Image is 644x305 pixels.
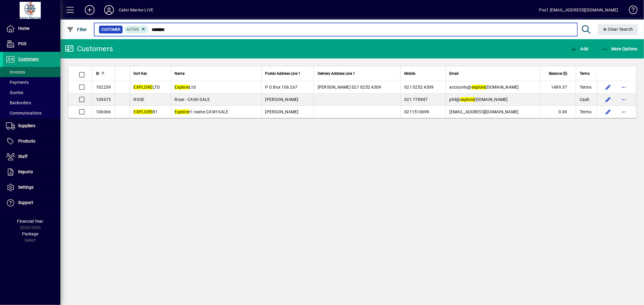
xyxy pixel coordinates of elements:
[175,70,185,77] span: Name
[450,85,519,90] span: accounts@ [DOMAIN_NAME]
[450,70,459,77] span: Email
[67,27,87,32] span: Filter
[134,109,153,114] em: EXPLORE
[134,109,158,114] span: R1
[265,70,301,77] span: Postal Address Line 1
[3,36,60,52] a: POS
[18,154,27,159] span: Staff
[450,70,536,77] div: Email
[601,46,638,51] span: More Options
[101,27,120,33] span: Customer
[3,108,60,118] a: Communications
[96,97,111,102] span: 105673
[18,200,33,205] span: Support
[3,165,60,180] a: Reports
[619,95,629,104] button: More options
[472,85,486,90] em: explore
[175,85,189,90] em: Explore
[603,107,613,117] button: Edit
[96,70,111,77] div: ID
[598,24,638,35] button: Clear
[17,219,43,224] span: Financial Year
[404,85,434,90] span: 021 0252 4309
[127,27,139,32] span: Active
[3,195,60,210] a: Support
[22,231,38,236] span: Package
[3,149,60,164] a: Staff
[175,109,229,114] span: r1 name CASH SALE
[543,70,573,77] div: Balance ($)
[3,67,60,77] a: Invoices
[99,5,119,15] button: Profile
[18,26,29,31] span: Home
[318,70,355,77] span: Delivery Address Line 1
[18,169,33,174] span: Reports
[6,80,29,85] span: Payments
[600,43,639,54] button: More Options
[404,97,428,102] span: 021 770947
[580,109,591,115] span: Terms
[404,70,415,77] span: Mobile
[175,85,196,90] span: Ltd
[624,1,636,21] a: Knowledge Base
[265,85,298,90] span: P O Box 106 267
[6,111,42,115] span: Communications
[124,26,149,33] mat-chip: Activation Status: Active
[265,97,299,102] span: [PERSON_NAME]
[18,139,35,143] span: Products
[3,134,60,149] a: Products
[539,5,618,15] div: Pos1 [EMAIL_ADDRESS][DOMAIN_NAME]
[80,5,99,15] button: Add
[540,106,576,118] td: 0.00
[96,109,111,114] span: 106066
[619,107,629,117] button: More options
[569,43,590,54] button: Add
[603,82,613,92] button: Edit
[65,44,113,54] div: Customers
[6,70,25,74] span: Invoices
[134,85,160,90] span: LTD
[404,109,429,114] span: 0211510699
[134,70,147,77] span: Sort Key
[460,97,475,102] em: explore
[603,95,613,104] button: Edit
[65,24,88,35] button: Filter
[18,185,34,190] span: Settings
[549,70,567,77] span: Balance ($)
[18,123,35,128] span: Suppliers
[265,109,299,114] span: [PERSON_NAME]
[450,109,519,114] span: [EMAIL_ADDRESS][DOMAIN_NAME]
[619,82,629,92] button: More options
[6,100,31,105] span: Backorders
[134,85,153,90] em: EXPLORE
[3,180,60,195] a: Settings
[134,97,145,102] span: ROSE
[570,46,588,51] span: Add
[6,90,23,95] span: Quotes
[18,57,39,61] span: Customers
[96,70,99,77] span: ID
[175,70,258,77] div: Name
[3,118,60,134] a: Suppliers
[18,41,26,46] span: POS
[119,5,153,15] div: Cater Marine LIVE
[450,97,508,102] span: phil@ [DOMAIN_NAME]
[96,85,111,90] span: 102239
[175,97,210,102] span: Rose - CASH SALE
[580,84,591,90] span: Terms
[3,21,60,36] a: Home
[603,27,633,32] span: Clear Search
[318,85,381,90] span: [PERSON_NAME] 021 0252 4309
[3,98,60,108] a: Backorders
[580,96,590,102] span: Cash
[175,109,189,114] em: Explore
[3,87,60,98] a: Quotes
[580,70,590,77] span: Terms
[404,70,442,77] div: Mobile
[3,77,60,87] a: Payments
[540,81,576,93] td: 1489.37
